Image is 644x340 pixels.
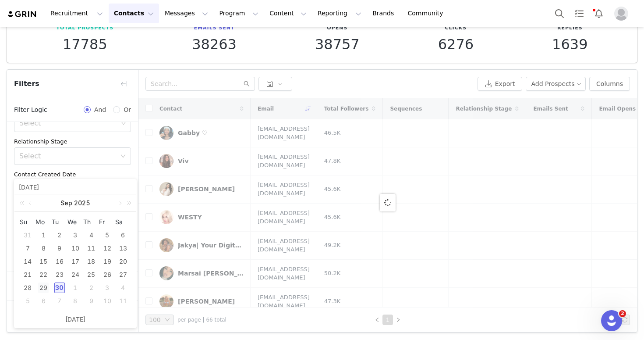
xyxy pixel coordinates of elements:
div: 2 [86,283,96,293]
td: September 16, 2025 [52,255,67,268]
td: August 31, 2025 [20,229,35,242]
td: September 14, 2025 [20,255,35,268]
td: October 1, 2025 [67,281,83,294]
a: 2025 [73,194,91,212]
div: 27 [118,269,128,280]
div: 30 [54,283,65,293]
div: Relationship Stage [14,137,131,146]
span: We [67,218,83,226]
div: 7 [22,243,33,254]
div: 9 [86,296,96,306]
span: Fr [99,218,115,226]
p: Replies [552,25,587,32]
div: 25 [86,269,96,280]
th: Sat [115,215,131,229]
div: 26 [102,269,113,280]
a: Tasks [570,4,589,23]
th: Tue [52,215,67,229]
img: placeholder-profile.jpg [614,7,628,21]
div: 2 [54,230,65,240]
td: September 30, 2025 [52,281,67,294]
div: 5 [22,296,33,306]
td: September 25, 2025 [83,268,99,281]
td: September 13, 2025 [115,242,131,255]
td: September 27, 2025 [115,268,131,281]
a: grin logo [7,10,38,18]
button: Add Prospects [526,77,586,91]
button: Program [214,4,264,23]
div: 1 [38,230,49,240]
td: October 7, 2025 [52,294,67,308]
td: September 23, 2025 [52,268,67,281]
div: 3 [102,283,113,293]
div: 12 [102,243,113,254]
td: September 11, 2025 [83,242,99,255]
button: Contacts [109,4,159,23]
td: September 29, 2025 [35,281,51,294]
div: 8 [38,243,49,254]
div: 21 [22,269,33,280]
div: 1 [70,283,81,293]
span: Mo [35,218,51,226]
td: October 5, 2025 [20,294,35,308]
a: Brands [367,4,402,23]
td: September 6, 2025 [115,229,131,242]
button: Reporting [312,4,367,23]
td: September 20, 2025 [115,255,131,268]
td: September 15, 2025 [35,255,51,268]
div: 10 [102,296,113,306]
i: icon: down [121,121,126,127]
i: icon: search [244,81,250,87]
span: Or [120,105,131,115]
td: September 2, 2025 [52,229,67,242]
th: Mon [35,215,51,229]
li: 1 [382,315,393,325]
div: 20 [118,256,128,267]
td: September 26, 2025 [99,268,115,281]
div: 18 [86,256,96,267]
a: Next year (Control + right) [122,194,133,212]
td: September 1, 2025 [35,229,51,242]
button: Profile [609,7,637,21]
i: icon: right [396,317,401,322]
div: Contact Created Date [14,170,131,179]
td: October 6, 2025 [35,294,51,308]
p: Opens [315,25,360,32]
td: September 19, 2025 [99,255,115,268]
button: Columns [589,77,630,91]
div: 3 [70,230,81,240]
li: Next Page [393,315,403,325]
span: Sa [115,218,131,226]
li: Previous Page [372,315,382,325]
span: Filters [14,79,39,89]
input: Search... [145,77,255,91]
button: Notifications [589,4,609,23]
td: September 9, 2025 [52,242,67,255]
div: 4 [86,230,96,240]
div: 28 [22,283,33,293]
div: Select [19,152,116,161]
input: Select date [19,182,132,192]
a: Community [403,4,453,23]
iframe: Intercom live chat [601,310,622,331]
a: Next month (PageDown) [116,194,124,212]
div: 15 [38,256,49,267]
p: 38263 [192,36,237,52]
td: October 4, 2025 [115,281,131,294]
div: 19 [102,256,113,267]
span: 2 [619,310,626,317]
div: 7 [54,296,65,306]
a: 1 [383,315,393,325]
p: 17785 [56,36,113,52]
th: Sun [20,215,35,229]
p: 6276 [438,36,474,52]
td: September 12, 2025 [99,242,115,255]
div: 10 [70,243,81,254]
td: September 28, 2025 [20,281,35,294]
td: September 22, 2025 [35,268,51,281]
a: Last year (Control + left) [18,194,29,212]
th: Fri [99,215,115,229]
div: 9 [54,243,65,254]
span: Th [83,218,99,226]
td: September 3, 2025 [67,229,83,242]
